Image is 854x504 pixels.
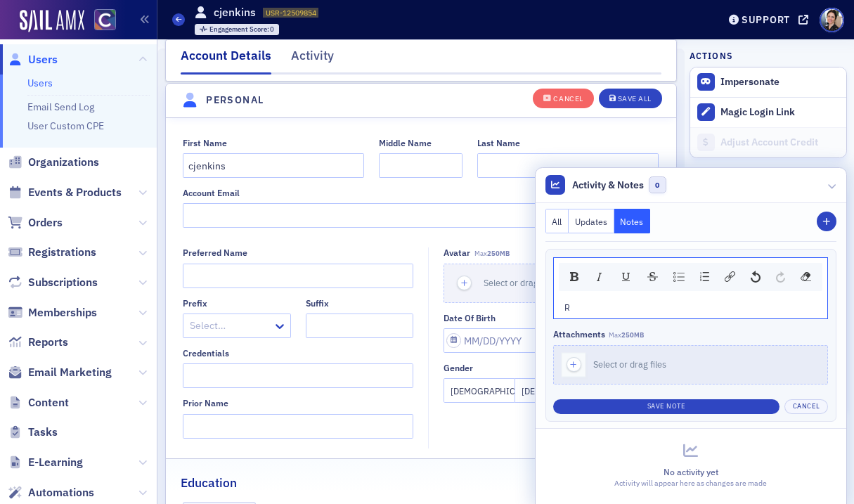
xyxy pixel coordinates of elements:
[515,378,587,403] button: [DEMOGRAPHIC_DATA]
[649,176,666,194] span: 0
[668,267,690,287] div: Unordered
[609,330,644,340] span: Max
[564,301,817,314] div: rdw-editor
[562,267,666,287] div: rdw-inline-control
[266,8,316,18] span: USR-12509854
[28,245,96,260] span: Registrations
[796,267,816,287] div: Remove
[621,330,644,340] span: 250MB
[8,305,97,321] a: Memberships
[379,138,432,148] div: Middle Name
[444,247,470,258] div: Avatar
[28,185,122,200] span: Events & Products
[195,24,280,35] div: Engagement Score: 0
[565,267,583,286] div: Bold
[28,365,112,380] span: Email Marketing
[771,267,790,287] div: Redo
[533,88,593,108] button: Cancel
[477,138,520,148] div: Last Name
[642,267,663,286] div: Strikethrough
[8,155,99,170] a: Organizations
[28,52,58,67] span: Users
[720,106,839,119] div: Magic Login Link
[690,127,846,157] a: Adjust Account Credit
[214,5,256,20] h1: cjenkins
[84,9,116,33] a: View Homepage
[444,313,496,323] div: Date of Birth
[8,275,98,290] a: Subscriptions
[209,26,275,34] div: 0
[666,267,717,287] div: rdw-list-control
[28,335,68,350] span: Reports
[545,465,836,478] div: No activity yet
[28,275,98,290] span: Subscriptions
[28,455,83,470] span: E-Learning
[8,335,68,350] a: Reports
[28,215,63,231] span: Orders
[599,88,662,108] button: Save All
[720,267,740,287] div: Link
[553,329,605,340] div: Attachments
[8,365,112,380] a: Email Marketing
[28,305,97,321] span: Memberships
[474,249,510,258] span: Max
[618,95,652,103] div: Save All
[564,302,570,313] span: R
[20,10,84,32] img: SailAMX
[209,25,271,34] span: Engagement Score :
[784,399,828,414] button: Cancel
[444,363,473,373] div: Gender
[206,93,264,108] h4: Personal
[545,209,569,233] button: All
[183,188,240,198] div: Account Email
[793,267,819,287] div: rdw-remove-control
[444,328,659,353] input: MM/DD/YYYY
[183,247,247,258] div: Preferred Name
[28,425,58,440] span: Tasks
[181,46,271,75] div: Account Details
[28,155,99,170] span: Organizations
[183,348,229,358] div: Credentials
[589,267,610,287] div: Italic
[8,485,94,500] a: Automations
[291,46,334,72] div: Activity
[27,101,94,113] a: Email Send Log
[8,455,83,470] a: E-Learning
[8,52,58,67] a: Users
[183,398,228,408] div: Prior Name
[717,267,743,287] div: rdw-link-control
[181,474,237,492] h2: Education
[593,358,666,370] span: Select or drag files
[720,76,779,89] button: Impersonate
[569,209,614,233] button: Updates
[720,136,839,149] div: Adjust Account Credit
[444,378,515,403] button: [DEMOGRAPHIC_DATA]
[742,13,790,26] div: Support
[8,425,58,440] a: Tasks
[8,215,63,231] a: Orders
[746,267,765,287] div: Undo
[28,485,94,500] span: Automations
[690,49,733,62] h4: Actions
[8,185,122,200] a: Events & Products
[94,9,116,31] img: SailAMX
[553,399,779,414] button: Save Note
[545,478,836,489] div: Activity will appear here as changes are made
[28,395,69,411] span: Content
[8,245,96,260] a: Registrations
[695,267,714,286] div: Ordered
[820,8,844,32] span: Profile
[183,138,227,148] div: First Name
[616,267,637,287] div: Underline
[487,249,510,258] span: 250MB
[553,257,828,319] div: rdw-wrapper
[743,267,793,287] div: rdw-history-control
[572,178,644,193] span: Activity & Notes
[614,209,651,233] button: Notes
[553,345,828,385] button: Select or drag files
[559,263,822,291] div: rdw-toolbar
[183,298,207,309] div: Prefix
[27,119,104,132] a: User Custom CPE
[27,77,53,89] a: Users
